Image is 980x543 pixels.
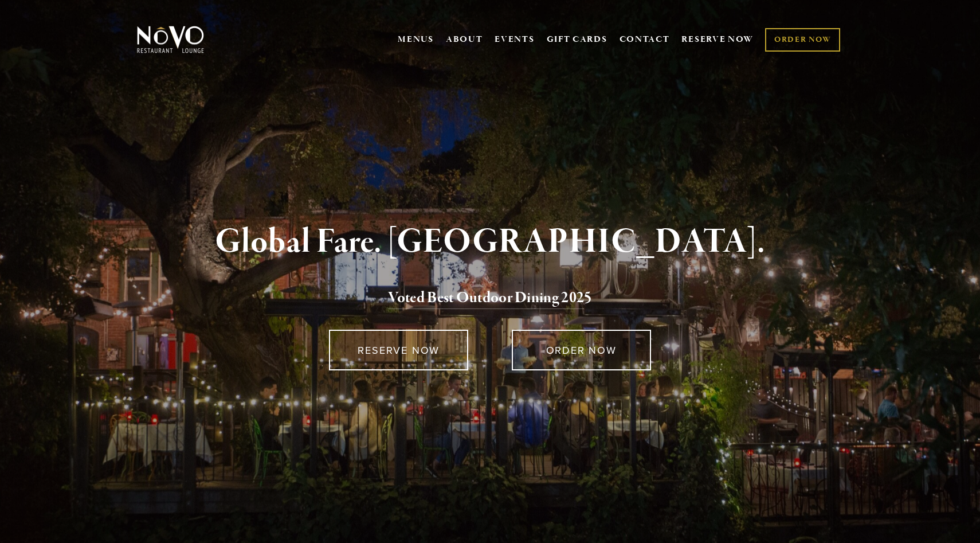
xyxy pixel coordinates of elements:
[765,28,840,52] a: ORDER NOW
[156,286,824,310] h2: 5
[446,34,483,45] a: ABOUT
[329,330,468,370] a: RESERVE NOW
[547,29,607,50] a: GIFT CARDS
[495,34,534,45] a: EVENTS
[135,25,206,54] img: Novo Restaurant &amp; Lounge
[620,29,670,50] a: CONTACT
[215,220,765,264] strong: Global Fare. [GEOGRAPHIC_DATA].
[512,330,651,370] a: ORDER NOW
[681,29,754,50] a: RESERVE NOW
[388,288,584,310] a: Voted Best Outdoor Dining 202
[398,34,434,45] a: MENUS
